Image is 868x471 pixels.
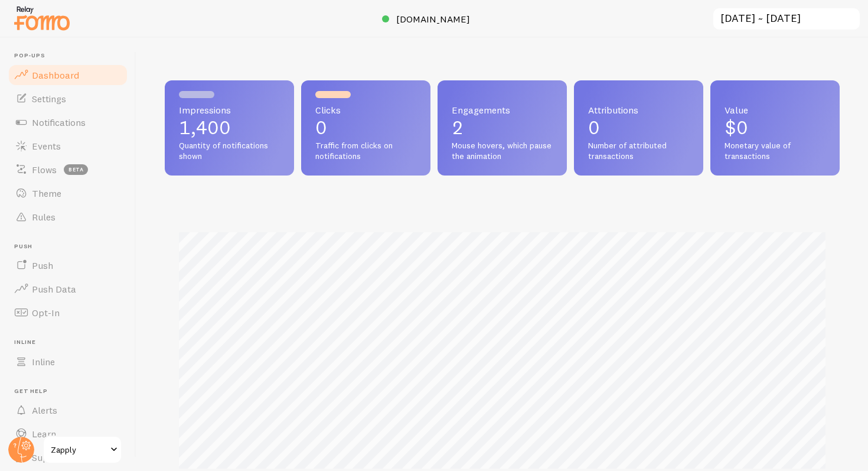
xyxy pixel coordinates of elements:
span: Value [725,105,825,115]
a: Flows beta [7,158,129,181]
p: 0 [315,118,416,137]
a: Push [7,254,129,277]
span: Settings [32,93,66,105]
span: Impressions [179,105,280,115]
a: Settings [7,87,129,111]
span: Events [32,140,61,152]
img: fomo-relay-logo-orange.svg [12,3,71,33]
span: Monetary value of transactions [725,141,825,161]
span: Traffic from clicks on notifications [315,141,416,161]
p: 0 [588,118,689,137]
span: Learn [32,428,56,440]
span: Push Data [32,283,76,295]
a: Notifications [7,111,129,134]
span: Push [32,259,53,271]
a: Inline [7,350,129,373]
span: Get Help [14,388,129,395]
span: Dashboard [32,69,79,81]
span: Theme [32,187,61,199]
span: Inline [32,356,55,368]
span: Number of attributed transactions [588,141,689,161]
span: beta [64,164,88,175]
span: Notifications [32,116,86,128]
span: Alerts [32,404,57,416]
span: Mouse hovers, which pause the animation [452,141,553,161]
a: Alerts [7,398,129,422]
span: Push [14,243,129,251]
a: Theme [7,181,129,205]
span: Opt-In [32,307,60,319]
a: Rules [7,205,129,229]
span: Engagements [452,105,553,115]
span: Inline [14,339,129,346]
a: Zapply [43,436,122,464]
a: Dashboard [7,63,129,87]
p: 2 [452,118,553,137]
span: Flows [32,164,57,176]
span: Zapply [51,443,107,457]
span: Attributions [588,105,689,115]
a: Events [7,134,129,158]
span: Quantity of notifications shown [179,141,280,161]
span: Pop-ups [14,52,129,60]
span: Rules [32,211,56,223]
a: Push Data [7,277,129,301]
span: $0 [725,116,748,139]
span: Clicks [315,105,416,115]
a: Learn [7,422,129,446]
p: 1,400 [179,118,280,137]
a: Opt-In [7,301,129,324]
